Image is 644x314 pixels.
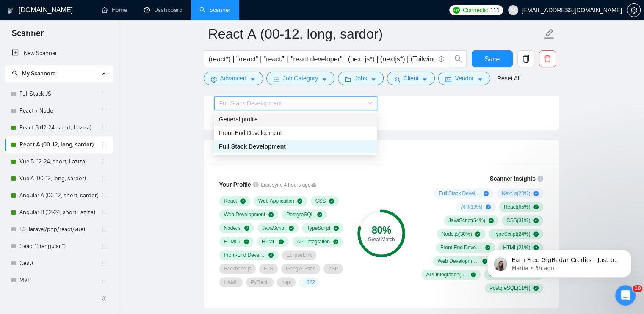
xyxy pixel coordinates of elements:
[510,7,516,13] span: user
[7,4,13,17] img: logo
[264,265,273,272] span: EJS
[321,76,327,83] span: caret-down
[214,148,255,155] span: Profile Match
[345,76,351,83] span: folder
[450,55,466,63] span: search
[12,70,55,77] span: My Scanners
[518,55,534,63] span: copy
[19,85,100,102] a: Full Stack JS
[354,74,367,83] span: Jobs
[268,253,274,258] span: check-circle
[317,212,322,217] span: check-circle
[315,198,326,204] span: CSS
[486,204,491,209] span: plus-circle
[19,102,100,119] a: React + Node
[224,265,252,272] span: Backbone.js
[214,113,377,126] div: General profile
[539,50,556,67] button: delete
[357,237,405,242] div: Great Match
[438,72,490,85] button: idcardVendorcaret-down
[477,76,483,83] span: caret-down
[144,6,182,14] a: dashboardDashboard
[251,279,269,286] span: PyTorch
[209,54,435,64] input: Search Freelance Jobs...
[5,153,113,170] li: Vue B (12-24, short, Laziza)
[261,181,316,189] span: Last sync 4 hours ago
[615,285,636,306] iframe: Intercom live chat
[19,204,100,221] a: Angular B (12-24, short, laziza)
[338,72,384,85] button: folderJobscaret-down
[286,265,315,272] span: Google Gson
[475,231,480,237] span: check-circle
[437,258,479,264] span: Web Development ( 16 %)
[250,76,256,83] span: caret-down
[533,191,539,196] span: plus-circle
[253,182,259,187] span: info-circle
[5,272,113,289] li: MVP
[224,225,241,231] span: Node.js
[439,56,444,62] span: info-circle
[224,211,265,218] span: Web Development
[19,153,100,170] a: Vue B (12-24, short, Laziza)
[357,225,405,235] div: 80 %
[517,50,534,67] button: copy
[475,232,644,291] iframe: Intercom notifications message
[208,23,542,44] input: Scanner name...
[633,285,642,292] span: 10
[12,70,18,76] span: search
[224,238,240,245] span: HTML5
[199,6,231,14] a: searchScanner
[12,45,106,62] a: New Scanner
[471,272,476,277] span: check-circle
[5,170,113,187] li: Vue A (00-12, long, sardor)
[5,85,113,102] li: Full Stack JS
[211,76,217,83] span: setting
[489,218,494,223] span: check-circle
[100,141,107,148] span: holder
[287,252,312,259] span: EclipseLink
[102,6,127,14] a: homeHome
[627,7,640,14] span: setting
[472,50,513,67] button: Save
[5,255,113,272] li: (test)
[539,55,556,63] span: delete
[5,187,113,204] li: Angular A (00-12, short, sardor)
[19,170,100,187] a: Vue A (00-12, long, sardor)
[5,45,113,62] li: New Scanner
[448,217,485,224] span: JavaScript ( 54 %)
[100,107,107,114] span: holder
[274,76,279,83] span: bars
[5,119,113,136] li: React B (12-24, short, Laziza)
[219,100,282,107] span: Full Stack Development
[422,76,428,83] span: caret-down
[5,102,113,119] li: React + Node
[219,115,372,124] div: General profile
[100,260,107,267] span: holder
[100,277,107,284] span: holder
[537,176,543,182] span: info-circle
[450,50,467,67] button: search
[484,54,500,64] span: Save
[100,192,107,199] span: holder
[286,211,314,218] span: PostgreSQL
[100,124,107,131] span: holder
[493,231,531,237] span: TypeScript ( 24 %)
[282,279,291,286] span: hapi
[224,279,238,286] span: HAML
[497,74,520,83] a: Reset All
[501,190,530,197] span: Next.js ( 20 %)
[244,239,249,244] span: check-circle
[283,74,318,83] span: Job Category
[100,243,107,250] span: holder
[461,204,482,210] span: API ( 19 %)
[5,204,113,221] li: Angular B (12-24, short, laziza)
[224,252,265,259] span: Front-End Development
[262,238,276,245] span: HTML
[329,198,334,204] span: check-circle
[442,231,472,237] span: Node.js ( 30 %)
[484,191,489,196] span: plus-circle
[204,72,263,85] button: settingAdvancedcaret-down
